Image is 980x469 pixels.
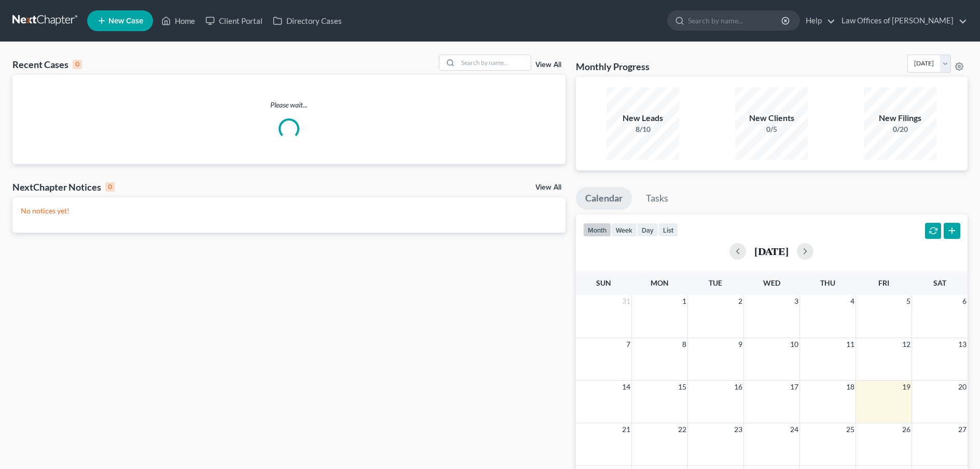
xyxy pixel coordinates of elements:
[820,278,835,287] span: Thu
[793,295,799,307] span: 3
[901,381,912,393] span: 19
[905,295,912,307] span: 5
[878,278,889,287] span: Fri
[737,338,743,351] span: 9
[535,61,561,69] a: View All
[606,124,679,135] div: 8/10
[596,278,611,287] span: Sun
[845,338,855,351] span: 11
[789,381,799,393] span: 17
[681,338,687,351] span: 8
[12,58,82,71] div: Recent Cases
[957,423,968,436] span: 27
[621,423,631,436] span: 21
[735,112,808,124] div: New Clients
[200,11,268,30] a: Client Portal
[901,338,912,351] span: 12
[637,223,658,237] button: day
[625,338,631,351] span: 7
[268,11,347,30] a: Directory Cases
[606,112,679,124] div: New Leads
[688,11,783,30] input: Search by name...
[681,295,687,307] span: 1
[957,381,968,393] span: 20
[737,295,743,307] span: 2
[621,381,631,393] span: 14
[611,223,637,237] button: week
[73,60,82,69] div: 0
[933,278,946,287] span: Sat
[105,182,115,192] div: 0
[156,11,200,30] a: Home
[845,423,855,436] span: 25
[651,278,669,287] span: Mon
[12,181,115,193] div: NextChapter Notices
[12,100,565,110] p: Please wait...
[21,206,557,216] p: No notices yet!
[108,17,143,25] span: New Case
[957,338,968,351] span: 13
[763,278,780,287] span: Wed
[800,11,835,30] a: Help
[864,112,936,124] div: New Filings
[677,423,687,436] span: 22
[535,184,561,191] a: View All
[849,295,855,307] span: 4
[789,338,799,351] span: 10
[961,295,968,307] span: 6
[864,124,936,135] div: 0/20
[677,381,687,393] span: 15
[789,423,799,436] span: 24
[583,223,611,237] button: month
[637,187,678,210] a: Tasks
[754,246,789,257] h2: [DATE]
[836,11,967,30] a: Law Offices of [PERSON_NAME]
[576,60,650,73] h3: Monthly Progress
[733,423,743,436] span: 23
[733,381,743,393] span: 16
[458,55,531,70] input: Search by name...
[576,187,632,210] a: Calendar
[658,223,678,237] button: list
[621,295,631,307] span: 31
[901,423,912,436] span: 26
[709,278,722,287] span: Tue
[845,381,855,393] span: 18
[735,124,808,135] div: 0/5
